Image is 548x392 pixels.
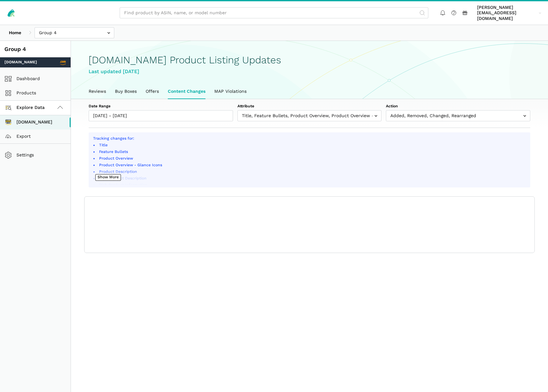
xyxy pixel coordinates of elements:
h1: [DOMAIN_NAME] Product Listing Updates [89,54,530,66]
a: Content Changes [163,84,210,99]
a: MAP Violations [210,84,251,99]
li: Feature Bullets [98,149,526,155]
a: Offers [141,84,163,99]
p: Tracking changes for: [93,136,526,141]
input: Title, Feature Bullets, Product Overview, Product Overview - Glance Icons, Product Description, R... [237,110,382,121]
button: Show More [95,174,121,181]
div: Group 4 [4,45,66,53]
li: Title [98,142,526,148]
li: Rich Product Information [98,182,526,188]
a: [PERSON_NAME][EMAIL_ADDRESS][DOMAIN_NAME] [475,3,544,22]
input: Find product by ASIN, name, or model number [120,7,428,18]
li: Product Overview - Glance Icons [98,162,526,168]
input: Group 4 [35,27,114,38]
a: Reviews [84,84,110,99]
span: Explore Data [7,104,45,111]
span: [DOMAIN_NAME] [4,60,37,65]
a: Home [4,27,26,38]
label: Action [386,104,530,109]
div: Last updated [DATE] [89,68,530,76]
li: Product Description [98,169,526,175]
label: Date Range [89,104,233,109]
a: Buy Boxes [110,84,141,99]
label: Attribute [237,104,382,109]
span: [PERSON_NAME][EMAIL_ADDRESS][DOMAIN_NAME] [477,5,537,22]
li: Product Overview [98,156,526,161]
input: Added, Removed, Changed, Rearranged [386,110,530,121]
li: Rich Product Description [98,176,526,181]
